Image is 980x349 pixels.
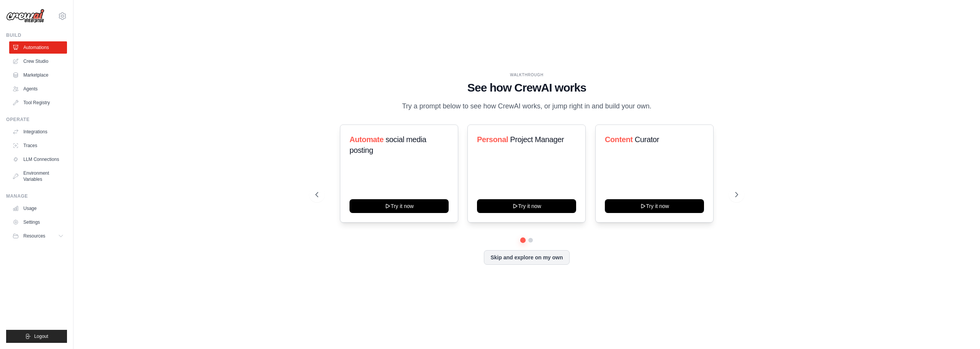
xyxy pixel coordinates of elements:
[605,135,633,144] span: Content
[23,233,45,239] span: Resources
[9,126,67,138] a: Integrations
[6,9,44,23] img: Logo
[9,216,67,228] a: Settings
[9,97,67,109] a: Tool Registry
[9,83,67,95] a: Agents
[9,139,67,152] a: Traces
[398,101,655,112] p: Try a prompt below to see how CrewAI works, or jump right in and build your own.
[6,32,67,38] div: Build
[9,153,67,165] a: LLM Connections
[9,69,67,81] a: Marketplace
[34,333,48,339] span: Logout
[635,135,659,144] span: Curator
[9,202,67,215] a: Usage
[510,135,564,144] span: Project Manager
[9,167,67,185] a: Environment Variables
[9,55,67,67] a: Crew Studio
[477,135,508,144] span: Personal
[942,312,980,349] iframe: Chat Widget
[6,116,67,123] div: Operate
[477,199,576,213] button: Try it now
[6,193,67,199] div: Manage
[315,72,738,78] div: WALKTHROUGH
[9,230,67,242] button: Resources
[605,199,704,213] button: Try it now
[350,135,384,144] span: Automate
[6,330,67,343] button: Logout
[350,135,426,154] span: social media posting
[315,81,738,95] h1: See how CrewAI works
[484,250,569,265] button: Skip and explore on my own
[350,199,449,213] button: Try it now
[9,41,67,54] a: Automations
